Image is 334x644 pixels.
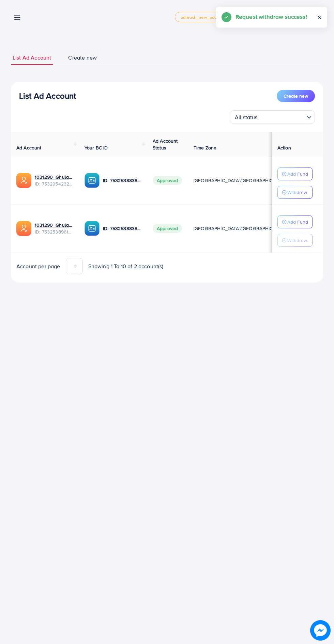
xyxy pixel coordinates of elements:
[13,54,51,62] span: List Ad Account
[16,221,31,236] img: ic-ads-acc.e4c84228.svg
[277,167,313,180] button: Add Fund
[153,176,182,185] span: Approved
[175,12,232,22] a: adreach_new_package
[277,144,291,151] span: Action
[85,173,100,188] img: ic-ba-acc.ded83a64.svg
[153,224,182,233] span: Approved
[16,144,42,151] span: Ad Account
[153,138,178,151] span: Ad Account Status
[194,225,288,232] span: [GEOGRAPHIC_DATA]/[GEOGRAPHIC_DATA]
[35,228,74,235] span: ID: 7532538961244635153
[103,176,142,184] p: ID: 7532538838637019152
[16,262,60,270] span: Account per page
[287,218,308,226] p: Add Fund
[287,170,308,178] p: Add Fund
[88,262,164,270] span: Showing 1 To 10 of 2 account(s)
[181,15,226,19] span: adreach_new_package
[233,112,259,122] span: All status
[194,144,216,151] span: Time Zone
[230,110,315,124] div: Search for option
[310,620,331,641] img: image
[277,234,313,247] button: Withdraw
[287,236,307,244] p: Withdraw
[68,54,97,62] span: Create new
[284,93,308,99] span: Create new
[35,222,74,228] a: 1031290_Ghulam Rasool Aslam_1753805901568
[260,111,304,122] input: Search for option
[35,174,74,180] a: 1031290_Ghulam Rasool Aslam 2_1753902599199
[85,144,108,151] span: Your BC ID
[194,177,288,184] span: [GEOGRAPHIC_DATA]/[GEOGRAPHIC_DATA]
[236,12,307,21] h5: Request withdraw success!
[277,215,313,228] button: Add Fund
[277,90,315,102] button: Create new
[35,180,74,187] span: ID: 7532954232266326017
[16,173,31,188] img: ic-ads-acc.e4c84228.svg
[287,188,307,196] p: Withdraw
[35,174,74,188] div: <span class='underline'>1031290_Ghulam Rasool Aslam 2_1753902599199</span></br>7532954232266326017
[85,221,100,236] img: ic-ba-acc.ded83a64.svg
[35,222,74,236] div: <span class='underline'>1031290_Ghulam Rasool Aslam_1753805901568</span></br>7532538961244635153
[277,186,313,199] button: Withdraw
[19,91,76,101] h3: List Ad Account
[103,224,142,232] p: ID: 7532538838637019152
